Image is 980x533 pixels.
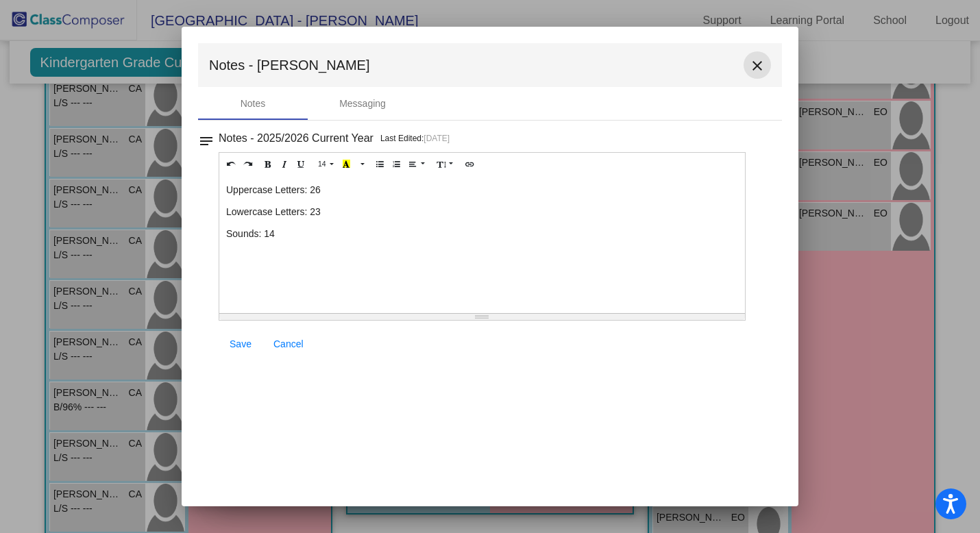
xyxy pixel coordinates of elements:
[209,54,370,76] span: Notes - [PERSON_NAME]
[339,97,386,111] div: Messaging
[313,156,339,173] button: Font Size
[219,129,373,148] h3: Notes - 2025/2026 Current Year
[388,156,405,173] button: Ordered list (⌘+⇧+NUM8)
[276,156,293,173] button: Italic (⌘+I)
[219,314,745,320] div: Resize
[226,183,738,197] p: Uppercase Letters: 26
[380,132,450,145] p: Last Edited:
[404,156,430,173] button: Paragraph
[424,134,450,143] span: [DATE]
[241,97,266,111] div: Notes
[293,156,310,173] button: Underline (⌘+U)
[226,227,738,240] p: Sounds: 14
[226,205,738,219] p: Lowercase Letters: 23
[223,156,240,173] button: Undo (⌘+Z)
[461,156,478,173] button: Link (⌘+K)
[749,58,765,74] mat-icon: close
[338,156,355,173] button: Recent Color
[198,129,215,145] mat-icon: notes
[260,156,277,173] button: Bold (⌘+B)
[273,338,304,349] span: Cancel
[354,156,368,173] button: More Color
[239,156,256,173] button: Redo (⌘+⇧+Z)
[318,160,326,168] span: 14
[433,156,458,173] button: Line Height
[230,338,252,349] span: Save
[371,156,389,173] button: Unordered list (⌘+⇧+NUM7)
